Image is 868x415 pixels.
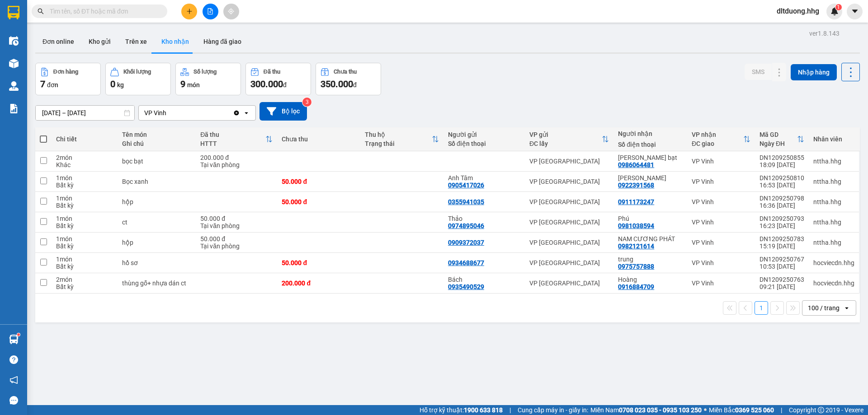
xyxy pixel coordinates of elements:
[186,8,193,14] span: plus
[56,161,113,168] div: Khác
[40,79,45,89] span: 7
[200,242,273,250] div: Tại văn phòng
[813,259,854,266] div: hocviecdn.hhg
[618,215,683,222] div: Phú
[851,7,859,15] span: caret-down
[122,178,191,185] div: Bọc xanh
[692,178,750,185] div: VP Vinh
[759,222,804,229] div: 16:23 [DATE]
[448,215,520,222] div: Thảo
[245,63,311,95] button: Đã thu300.000đ
[200,215,273,222] div: 50.000 đ
[692,198,750,205] div: VP Vinh
[618,256,683,263] div: trung
[8,6,19,19] img: logo-vxr
[692,158,750,165] div: VP Vinh
[316,63,381,95] button: Chưa thu350.000đ
[200,222,273,229] div: Tại văn phòng
[360,127,443,151] th: Toggle SortBy
[448,276,520,283] div: Bách
[187,81,200,89] span: món
[525,127,613,151] th: Toggle SortBy
[618,141,683,148] div: Số điện thoại
[618,242,654,250] div: 0982121614
[110,79,115,89] span: 0
[448,239,484,246] div: 0909372037
[123,69,151,75] div: Khối lượng
[365,131,432,138] div: Thu hộ
[200,154,273,161] div: 200.000 đ
[509,405,511,415] span: |
[448,259,484,266] div: 0934688677
[813,280,854,287] div: hocviecdn.hhg
[759,161,804,168] div: 18:09 [DATE]
[813,239,854,246] div: nttha.hhg
[56,256,113,263] div: 1 món
[56,182,113,189] div: Bất kỳ
[154,31,196,52] button: Kho nhận
[830,7,839,15] img: icon-new-feature
[122,158,191,165] div: bọc bạt
[687,127,755,151] th: Toggle SortBy
[264,69,280,75] div: Đã thu
[464,406,503,414] strong: 1900 633 818
[759,263,804,270] div: 10:53 [DATE]
[448,283,484,290] div: 0935490529
[618,130,683,137] div: Người nhận
[618,161,654,168] div: 0986064481
[791,64,837,80] button: Nhập hàng
[618,276,683,283] div: Hoàng
[56,276,113,283] div: 2 món
[196,31,249,52] button: Hàng đã giao
[813,178,854,185] div: nttha.hhg
[200,131,265,138] div: Đã thu
[9,104,19,113] img: solution-icon
[818,407,824,413] span: copyright
[35,31,81,52] button: Đơn online
[619,406,702,414] strong: 0708 023 035 - 0935 103 250
[847,4,863,19] button: caret-down
[808,303,840,312] div: 100 / trang
[448,182,484,189] div: 0905417026
[122,198,191,205] div: hộp
[243,109,250,117] svg: open
[759,154,804,161] div: DN1209250855
[448,198,484,205] div: 0355941035
[56,242,113,250] div: Bất kỳ
[759,215,804,222] div: DN1209250793
[448,222,484,229] div: 0974895046
[203,4,218,19] button: file-add
[813,135,854,143] div: Nhân viên
[200,235,273,242] div: 50.000 đ
[813,198,854,205] div: nttha.hhg
[529,198,609,205] div: VP [GEOGRAPHIC_DATA]
[448,131,520,138] div: Người gửi
[759,242,804,250] div: 15:19 [DATE]
[175,63,241,95] button: Số lượng9món
[56,202,113,209] div: Bất kỳ
[144,108,166,117] div: VP Vinh
[122,140,191,147] div: Ghi chú
[590,405,702,415] span: Miền Nam
[813,219,854,226] div: nttha.hhg
[692,280,750,287] div: VP Vinh
[207,8,213,14] span: file-add
[53,69,78,75] div: Đơn hàng
[618,235,683,242] div: NAM CƯƠNG PHÁT
[36,106,134,120] input: Select a date range.
[759,195,804,202] div: DN1209250798
[420,405,503,415] span: Hỗ trợ kỹ thuật:
[56,263,113,270] div: Bất kỳ
[529,158,609,165] div: VP [GEOGRAPHIC_DATA]
[618,263,654,270] div: 0975757888
[118,31,154,52] button: Trên xe
[759,131,797,138] div: Mã GD
[81,31,118,52] button: Kho gửi
[56,154,113,161] div: 2 món
[365,140,432,147] div: Trạng thái
[282,280,356,287] div: 200.000 đ
[250,79,283,89] span: 300.000
[122,259,191,266] div: hồ sơ
[692,140,743,147] div: ĐC giao
[47,81,58,89] span: đơn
